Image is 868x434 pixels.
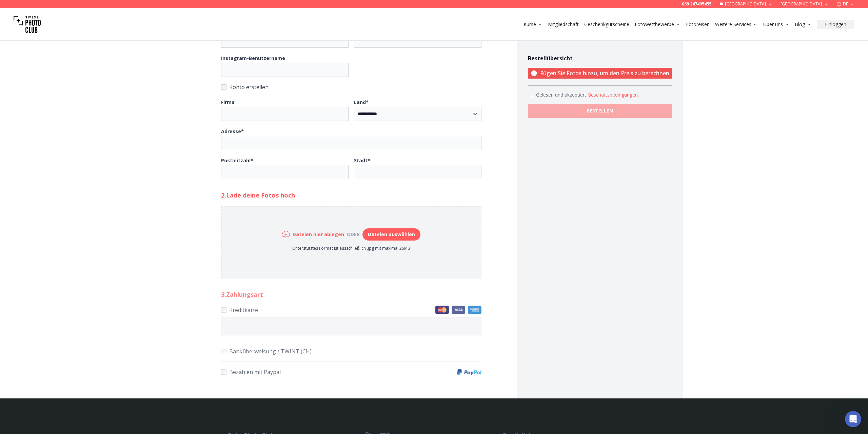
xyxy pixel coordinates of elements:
[528,104,672,118] button: BESTELLEN
[221,55,285,61] b: Instagram-Benutzername
[293,231,344,238] h6: Dateien hier ablegen
[354,107,481,121] select: Land*
[221,165,349,179] input: Postleitzahl*
[712,20,761,29] button: Weitere Services
[845,411,861,427] iframe: Intercom live chat
[221,190,481,200] h2: 2. Lade deine Fotos hoch
[221,99,235,105] b: Firma
[761,20,792,29] button: Über uns
[587,107,613,114] b: BESTELLEN
[588,91,639,98] button: Accept termsGelesen und akzeptiert
[14,11,41,38] img: Swiss photo club
[362,228,420,241] button: Dateien auswählen
[221,136,481,150] input: Adresse*
[354,157,370,164] b: Stadt *
[528,68,672,79] p: Fügen Sie Fotos hinzu, um den Preis zu berechnen
[536,91,588,98] span: Gelesen und akzeptiert
[584,21,629,28] a: Geschenkgutscheine
[545,20,581,29] button: Mitgliedschaft
[792,20,814,29] button: Blog
[354,99,369,105] b: Land *
[683,20,712,29] button: Fotoreisen
[715,21,758,28] a: Weitere Services
[221,157,253,164] b: Postleitzahl *
[282,246,420,251] p: Unterstütztes Format ist ausschließlich .jpg mit maximal 25MB
[581,20,632,29] button: Geschenkgutscheine
[344,231,362,238] div: oder
[548,21,579,28] a: Mitgliedschaft
[795,21,811,28] a: Blog
[528,54,672,62] h4: Bestellübersicht
[524,21,542,28] a: Kurse
[817,20,854,29] button: Einloggen
[682,1,711,7] a: 069 247495455
[763,21,789,28] a: Über uns
[686,21,710,28] a: Fotoreisen
[221,128,244,135] b: Adresse *
[221,84,226,90] input: Konto erstellen
[221,107,349,121] input: Firma
[632,20,683,29] button: Fotowettbewerbe
[354,165,481,179] input: Stadt*
[221,63,349,77] input: Instagram-Benutzername
[221,82,481,92] label: Konto erstellen
[635,21,680,28] a: Fotowettbewerbe
[528,92,533,97] input: Accept terms
[521,20,545,29] button: Kurse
